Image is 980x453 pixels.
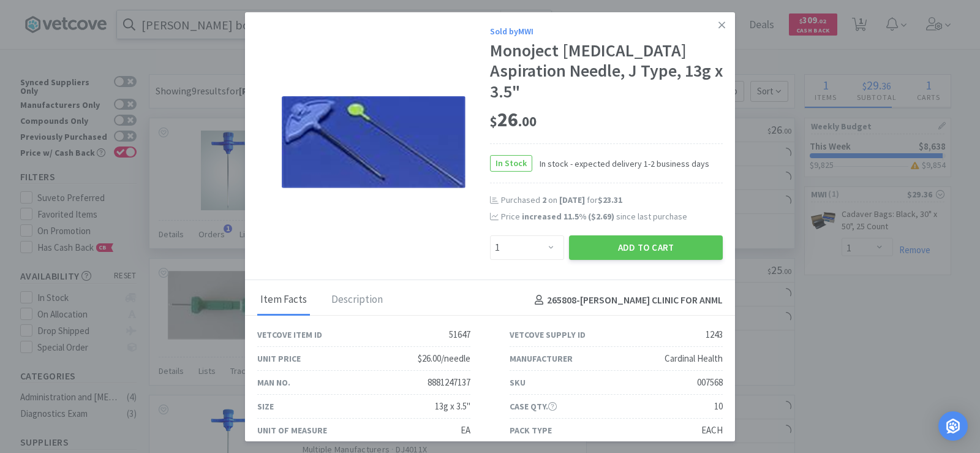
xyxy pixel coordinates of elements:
div: Size [257,400,274,413]
div: EACH [701,423,723,438]
div: Manufacturer [510,352,573,365]
div: Price since last purchase [501,210,723,223]
button: Add to Cart [569,235,723,260]
span: $ [490,113,497,130]
div: 13g x 3.5" [435,399,470,414]
div: Open Intercom Messenger [938,411,968,441]
div: Monoject [MEDICAL_DATA] Aspiration Needle, J Type, 13g x 3.5" [490,40,723,102]
div: $26.00/needle [418,351,470,366]
div: Pack Type [510,424,552,437]
div: 007568 [697,375,723,390]
span: 2 [542,194,546,205]
div: Man No. [257,376,290,389]
div: Purchased on for [501,194,723,207]
div: 51647 [449,327,470,342]
span: increased 11.5 % ( ) [522,211,614,222]
div: Unit of Measure [257,424,327,437]
div: 1243 [706,327,723,342]
div: SKU [510,376,526,389]
div: Vetcove Supply ID [510,328,586,341]
div: 10 [714,399,723,414]
div: Case Qty. [510,400,557,413]
div: Unit Price [257,352,301,365]
div: Cardinal Health [665,351,723,366]
img: d9384f57ce204147ad72575b2ceb1414_1243.png [282,96,466,188]
div: Item Facts [257,285,310,316]
div: Vetcove Item ID [257,328,322,341]
span: In stock - expected delivery 1-2 business days [532,157,709,170]
span: $23.31 [598,194,622,205]
span: . 00 [518,113,537,130]
span: $2.69 [591,211,611,222]
span: In Stock [491,156,532,171]
div: Description [328,285,386,316]
div: EA [461,423,470,438]
span: [DATE] [559,194,585,205]
span: 26 [490,107,537,132]
div: Sold by MWI [490,25,723,38]
h4: 265808 - [PERSON_NAME] CLINIC FOR ANML [530,292,723,308]
div: 8881247137 [428,375,470,390]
